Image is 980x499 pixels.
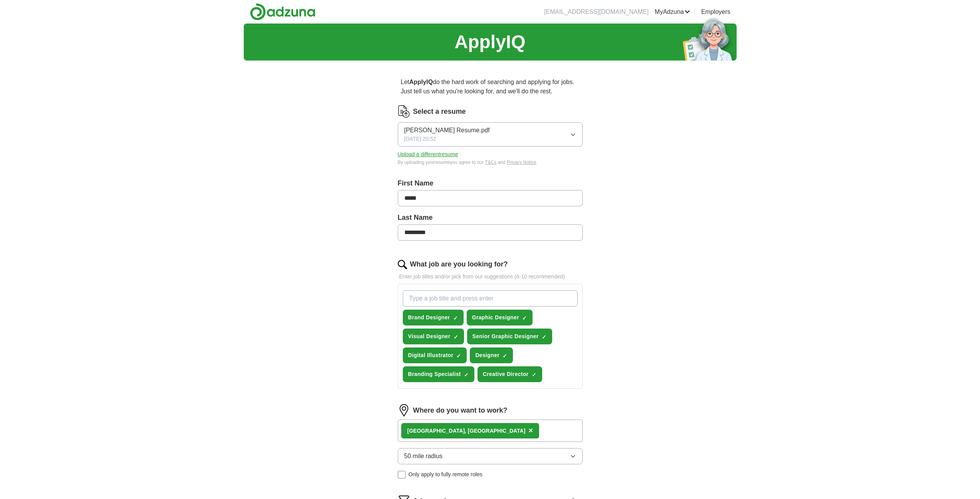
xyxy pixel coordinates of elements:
[407,427,526,435] div: [GEOGRAPHIC_DATA], [GEOGRAPHIC_DATA]
[544,7,648,17] li: [EMAIL_ADDRESS][DOMAIN_NAME]
[398,150,458,158] button: Upload a differentresume
[398,122,583,147] button: [PERSON_NAME] Resume.pdf[DATE] 20:52
[483,370,529,378] span: Creative Director
[528,426,533,435] span: ×
[528,425,533,437] button: ×
[454,334,458,340] span: ✓
[404,126,490,135] span: [PERSON_NAME] Resume.pdf
[470,347,513,363] button: Designer✓
[655,7,690,17] a: MyAdzuna
[404,135,436,143] span: [DATE] 20:52
[404,452,443,461] span: 50 mile radius
[403,366,474,382] button: Branding Specialist✓
[472,332,539,341] span: Senior Graphic Designer
[454,28,525,56] h1: ApplyIQ
[398,159,583,166] div: By uploading your resume you agree to our and .
[503,353,507,359] span: ✓
[398,260,407,269] img: search.png
[408,370,461,378] span: Branding Specialist
[398,471,405,479] input: Only apply to fully remote roles
[485,160,496,165] a: T&Cs
[403,329,464,344] button: Visual Designer✓
[408,314,450,322] span: Brand Designer
[398,404,410,416] img: location.png
[403,290,578,307] input: Type a job title and press enter
[467,329,552,344] button: Senior Graphic Designer✓
[398,273,583,281] p: Enter job titles and/or pick from our suggestions (6-10 recommended)
[475,351,499,359] span: Designer
[408,351,454,359] span: Digital Illustrator
[464,372,469,378] span: ✓
[542,334,546,340] span: ✓
[403,347,467,363] button: Digital Illustrator✓
[522,315,527,321] span: ✓
[701,7,730,17] a: Employers
[453,315,458,321] span: ✓
[250,3,315,20] img: Adzuna logo
[409,470,482,479] span: Only apply to fully remote roles
[456,353,461,359] span: ✓
[477,366,542,382] button: Creative Director✓
[398,178,583,189] label: First Name
[398,212,583,223] label: Last Name
[398,448,583,464] button: 50 mile radius
[398,105,410,118] img: CV Icon
[410,259,508,270] label: What job are you looking for?
[408,332,451,341] span: Visual Designer
[413,405,508,416] label: Where do you want to work?
[507,160,536,165] a: Privacy Notice
[413,106,466,117] label: Select a resume
[467,310,533,325] button: Graphic Designer✓
[409,79,433,85] strong: ApplyIQ
[398,74,583,99] p: Let do the hard work of searching and applying for jobs. Just tell us what you're looking for, an...
[472,314,519,322] span: Graphic Designer
[403,310,464,325] button: Brand Designer✓
[532,372,536,378] span: ✓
